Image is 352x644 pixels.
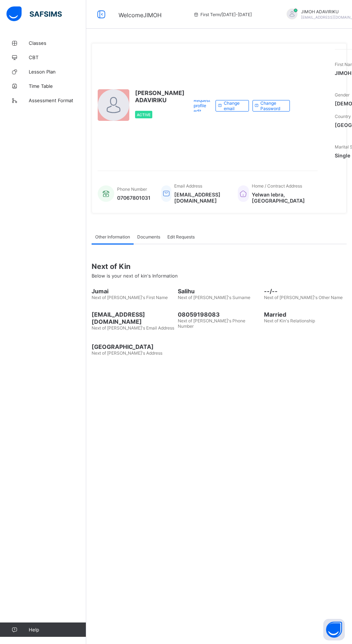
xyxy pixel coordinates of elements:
[252,183,302,189] span: Home / Contract Address
[135,89,185,104] span: [PERSON_NAME] ADAVIRIKU
[260,100,284,111] span: Change Password
[117,195,150,201] span: 07067801031
[178,311,260,318] span: 08059198083
[194,98,210,114] span: Request profile edit
[95,234,130,240] span: Other Information
[178,295,250,300] span: Next of [PERSON_NAME]'s Surname
[252,191,310,204] span: Yelwan lebra, [GEOGRAPHIC_DATA]
[92,262,347,271] span: Next of Kin
[174,191,227,204] span: [EMAIL_ADDRESS][DOMAIN_NAME]
[29,40,86,46] span: Classes
[29,627,86,633] span: Help
[264,318,315,323] span: Next of Kin's Relationship
[92,325,174,331] span: Next of [PERSON_NAME]'s Email Address
[92,273,178,279] span: Below is your next of kin's Information
[178,318,245,329] span: Next of [PERSON_NAME]'s Phone Number
[193,12,252,17] span: session/term information
[92,295,168,300] span: Next of [PERSON_NAME]'s First Name
[174,183,202,189] span: Email Address
[323,619,345,640] button: Open asap
[29,69,86,75] span: Lesson Plan
[335,92,349,98] span: Gender
[178,288,260,295] span: Salihu
[224,100,243,111] span: Change email
[335,114,351,119] span: Country
[29,55,86,60] span: CBT
[119,11,162,19] span: Welcome JIMOH
[137,113,150,117] span: Active
[29,98,86,103] span: Assessment Format
[167,234,195,240] span: Edit Requests
[264,311,347,318] span: Married
[92,311,174,325] span: [EMAIL_ADDRESS][DOMAIN_NAME]
[92,343,174,350] span: [GEOGRAPHIC_DATA]
[6,6,62,22] img: safsims
[29,83,86,89] span: Time Table
[137,234,160,240] span: Documents
[92,350,162,356] span: Next of [PERSON_NAME]'s Address
[264,295,343,300] span: Next of [PERSON_NAME]'s Other Name
[92,288,174,295] span: Jumai
[264,288,347,295] span: --/--
[117,186,147,192] span: Phone Number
